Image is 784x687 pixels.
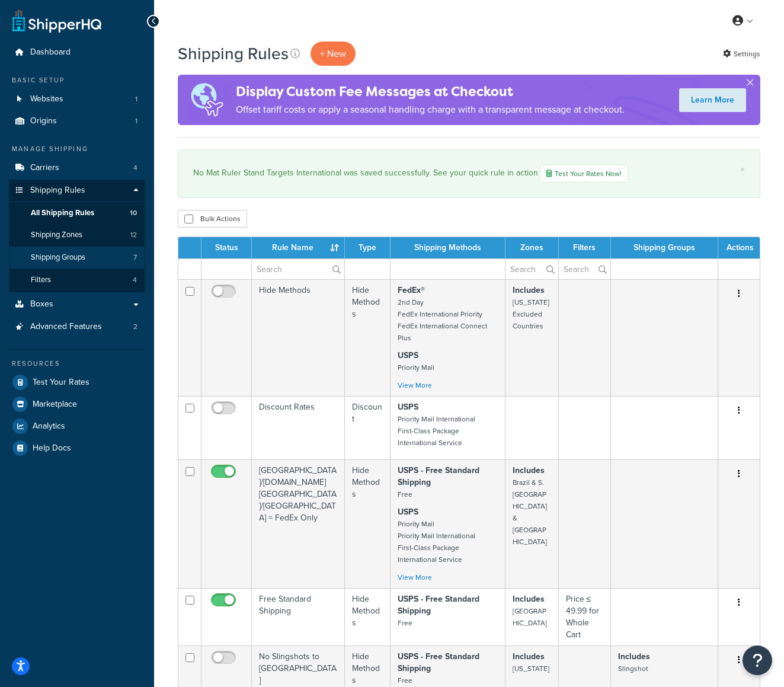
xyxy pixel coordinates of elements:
a: All Shipping Rules 10 [9,202,145,224]
a: Shipping Zones 12 [9,224,145,246]
span: Help Docs [33,443,71,453]
small: Free [398,489,412,500]
a: Filters 4 [9,269,145,291]
a: Test Your Rates Now! [540,165,628,183]
input: Search [252,259,344,279]
a: View More [398,572,432,583]
span: Boxes [30,299,53,309]
a: × [740,165,745,174]
span: 12 [130,230,137,240]
span: 4 [133,163,137,173]
td: Price ≤ 49.99 for Whole Cart [559,588,612,646]
li: Shipping Rules [9,180,145,292]
td: Hide Methods [252,279,345,396]
small: Priority Mail Priority Mail International First-Class Package International Service [398,519,475,565]
td: Discount Rates [252,396,345,459]
span: 2 [133,322,137,332]
div: No Mat Ruler Stand Targets International was saved successfully. See your quick rule in action [193,165,745,183]
a: Origins 1 [9,110,145,132]
button: Open Resource Center [743,646,772,675]
strong: Includes [513,593,545,605]
span: Carriers [30,163,59,173]
h4: Display Custom Fee Messages at Checkout [236,82,625,101]
span: Dashboard [30,47,71,57]
li: Shipping Zones [9,224,145,246]
strong: Includes [513,464,545,477]
span: Filters [31,275,51,285]
img: duties-banner-06bc72dcb5fe05cb3f9472aba00be2ae8eb53ab6f0d8bb03d382ba314ac3c341.png [178,75,236,125]
a: Dashboard [9,41,145,63]
th: Actions [718,237,760,258]
span: Test Your Rates [33,378,89,388]
small: Free [398,618,412,628]
small: Slingshot [618,663,648,674]
div: Basic Setup [9,75,145,85]
a: Carriers 4 [9,157,145,179]
td: Hide Methods [345,459,391,588]
span: 10 [130,208,137,218]
small: Brazil & S. [GEOGRAPHIC_DATA] & [GEOGRAPHIC_DATA] [513,477,547,547]
th: Status [201,237,252,258]
h1: Shipping Rules [178,42,289,65]
th: Type [345,237,391,258]
strong: USPS [398,349,418,362]
li: Origins [9,110,145,132]
div: Manage Shipping [9,144,145,154]
input: Search [559,259,611,279]
a: Shipping Rules [9,180,145,202]
td: Hide Methods [345,588,391,646]
a: Test Your Rates [9,372,145,393]
li: Websites [9,88,145,110]
span: Websites [30,94,63,104]
a: Learn More [679,88,746,112]
strong: USPS [398,506,418,518]
span: 4 [133,275,137,285]
a: Settings [723,46,760,62]
span: 1 [135,94,137,104]
small: Priority Mail International First-Class Package International Service [398,414,475,448]
span: Marketplace [33,400,77,410]
strong: USPS [398,401,418,413]
div: Resources [9,359,145,369]
strong: USPS - Free Standard Shipping [398,464,479,488]
p: + New [311,41,356,66]
a: Marketplace [9,394,145,415]
input: Search [505,259,558,279]
a: Shipping Groups 7 [9,247,145,269]
span: Origins [30,116,57,126]
span: Advanced Features [30,322,102,332]
li: All Shipping Rules [9,202,145,224]
td: [GEOGRAPHIC_DATA]/[DOMAIN_NAME][GEOGRAPHIC_DATA]/[GEOGRAPHIC_DATA] = FedEx Only [252,459,345,588]
strong: FedEx® [398,284,425,296]
td: Discount [345,396,391,459]
th: Shipping Groups [611,237,718,258]
a: Websites 1 [9,88,145,110]
a: Advanced Features 2 [9,316,145,338]
a: Analytics [9,416,145,437]
strong: USPS - Free Standard Shipping [398,650,479,675]
a: ShipperHQ Home [12,9,101,33]
a: Boxes [9,293,145,315]
p: Offset tariff costs or apply a seasonal handling charge with a transparent message at checkout. [236,101,625,118]
a: Help Docs [9,437,145,459]
span: 7 [133,253,137,263]
span: Shipping Rules [30,186,85,196]
a: View More [398,380,432,391]
span: Shipping Zones [31,230,82,240]
strong: Includes [618,650,650,663]
span: Analytics [33,421,65,432]
small: [GEOGRAPHIC_DATA] [513,606,547,628]
li: Filters [9,269,145,291]
small: [US_STATE] [513,663,549,674]
th: Zones [505,237,559,258]
td: Free Standard Shipping [252,588,345,646]
th: Rule Name : activate to sort column ascending [252,237,345,258]
small: Free [398,675,412,686]
small: Priority Mail [398,362,434,373]
th: Shipping Methods [391,237,505,258]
